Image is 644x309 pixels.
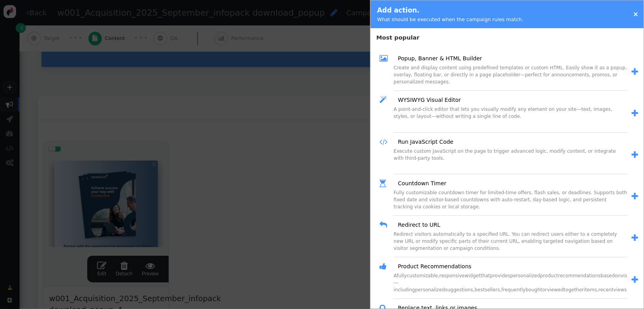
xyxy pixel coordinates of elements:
div: Fully customizable countdown timer for limited-time offers, flash sales, or deadlines. Supports b... [394,189,627,216]
span: on [615,273,621,278]
span: recommendations [558,273,601,278]
span: A [394,273,397,278]
span:  [380,219,392,231]
a: Redirect to URL [392,221,440,229]
span: suggestions, [445,287,475,293]
span: together [564,287,584,293]
div: A point-and-click editor that lets you visually modify any element on your site—text, images, sty... [394,106,627,132]
span: sellers, [485,287,502,293]
a:  [627,274,638,286]
span:  [631,234,638,242]
span: widget [465,273,480,278]
span:  [631,109,638,117]
span: or [542,287,547,293]
a:  [627,232,638,244]
span:  [631,276,638,284]
span: fully [397,273,407,278]
a: Run JavaScript Code [392,138,453,146]
h4: Most popular [371,30,644,42]
span: provides [490,273,510,278]
div: Redirect visitors automatically to a specified URL. You can redirect users either to a completely... [394,231,627,257]
a:  [627,149,638,161]
a:  [627,107,638,120]
span: product [540,273,558,278]
span: personalized [510,273,540,278]
span: that [480,273,490,278]
a:  [627,190,638,203]
span:  [631,68,638,76]
span: responsive [439,273,465,278]
span: customizable, [407,273,439,278]
a: × [633,10,639,18]
span: frequently [502,287,526,293]
span: based [601,273,615,278]
div: Execute custom JavaScript on the page to trigger advanced logic, modify content, or integrate wit... [394,148,627,174]
span: items, [584,287,598,293]
div: What should be executed when the campaign rules match. [377,16,523,23]
span:  [631,192,638,201]
a: Popup, Banner & HTML Builder [392,54,482,63]
span:  [631,151,638,159]
a:  [627,66,638,78]
span:  [380,261,392,272]
span: best [475,287,485,293]
a: WYSIWYG Visual Editor [392,96,461,104]
span:  [380,136,392,148]
span: bought [525,287,542,293]
a: Countdown Timer [392,179,446,188]
div: Create and display content using predefined templates or custom HTML. Easily show it as a popup, ... [394,64,627,91]
span: visitor [621,273,635,278]
span:  [380,178,392,189]
a: Product Recommendations [392,262,471,271]
span: personalized [415,287,445,293]
span:  [380,94,392,106]
span: viewed [547,287,564,293]
span:  [380,53,392,64]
